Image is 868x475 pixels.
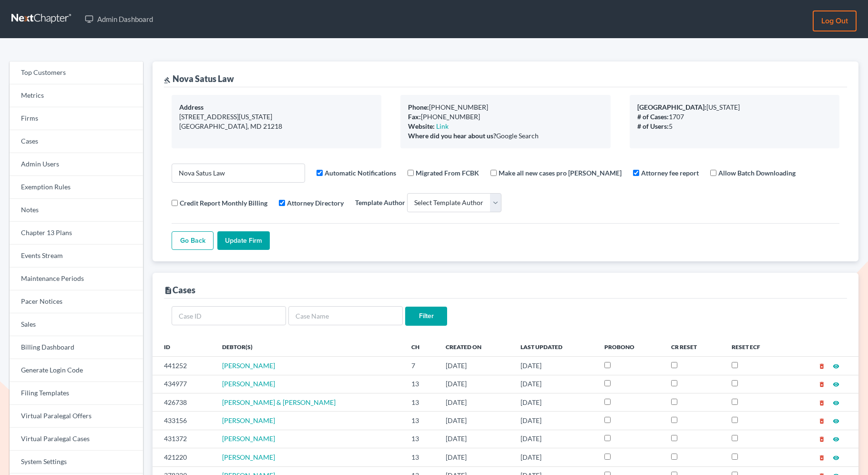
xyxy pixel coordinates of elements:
[10,290,143,313] a: Pacer Notices
[408,113,421,121] b: Fax:
[833,380,839,388] a: visibility
[818,453,825,461] a: delete_forever
[833,363,839,370] i: visibility
[438,393,513,411] td: [DATE]
[833,398,839,406] a: visibility
[637,122,669,130] b: # of Users:
[408,122,435,130] b: Website:
[513,357,597,375] td: [DATE]
[513,412,597,430] td: [DATE]
[164,77,171,83] i: gavel
[664,337,724,356] th: CR Reset
[833,434,839,443] a: visibility
[404,393,438,411] td: 13
[153,448,214,466] td: 421220
[818,361,825,370] a: delete_forever
[637,122,832,131] div: 5
[813,10,857,31] a: Log out
[222,361,275,370] a: [PERSON_NAME]
[438,375,513,393] td: [DATE]
[833,416,839,424] a: visibility
[408,103,429,111] b: Phone:
[818,454,825,461] i: delete_forever
[405,307,447,326] input: Filter
[10,359,143,382] a: Generate Login Code
[833,418,839,424] i: visibility
[833,381,839,388] i: visibility
[438,412,513,430] td: [DATE]
[179,112,374,122] div: [STREET_ADDRESS][US_STATE]
[10,130,143,153] a: Cases
[513,337,597,356] th: Last Updated
[818,436,825,443] i: delete_forever
[404,412,438,430] td: 13
[222,380,275,388] a: [PERSON_NAME]
[222,398,336,406] a: [PERSON_NAME] & [PERSON_NAME]
[355,197,405,207] label: Template Author
[597,337,664,356] th: ProBono
[404,448,438,466] td: 13
[404,430,438,448] td: 13
[222,434,275,443] span: [PERSON_NAME]
[818,434,825,443] a: delete_forever
[10,199,143,222] a: Notes
[408,103,602,112] div: [PHONE_NUMBER]
[325,168,396,178] label: Automatic Notifications
[818,398,825,406] a: delete_forever
[153,412,214,430] td: 433156
[153,357,214,375] td: 441252
[438,430,513,448] td: [DATE]
[10,382,143,405] a: Filing Templates
[222,453,275,461] a: [PERSON_NAME]
[10,245,143,268] a: Events Stream
[513,448,597,466] td: [DATE]
[164,284,195,296] div: Cases
[724,337,788,356] th: Reset ECF
[404,337,438,356] th: Ch
[10,268,143,290] a: Maintenance Periods
[833,453,839,461] a: visibility
[287,198,344,208] label: Attorney Directory
[214,337,404,356] th: Debtor(s)
[217,231,270,250] input: Update Firm
[833,361,839,370] a: visibility
[718,168,796,178] label: Allow Batch Downloading
[818,380,825,388] a: delete_forever
[10,428,143,451] a: Virtual Paralegal Cases
[833,454,839,461] i: visibility
[637,103,832,112] div: [US_STATE]
[438,448,513,466] td: [DATE]
[179,103,204,111] b: Address
[513,430,597,448] td: [DATE]
[153,375,214,393] td: 434977
[818,400,825,406] i: delete_forever
[10,84,143,107] a: Metrics
[222,416,275,424] a: [PERSON_NAME]
[164,73,234,84] div: Nova Satus Law
[10,176,143,199] a: Exemption Rules
[10,107,143,130] a: Firms
[499,168,622,178] label: Make all new cases pro [PERSON_NAME]
[513,393,597,411] td: [DATE]
[10,313,143,336] a: Sales
[10,451,143,474] a: System Settings
[408,131,602,141] div: Google Search
[10,62,143,84] a: Top Customers
[436,122,449,130] a: Link
[153,393,214,411] td: 426738
[818,363,825,370] i: delete_forever
[408,112,602,122] div: [PHONE_NUMBER]
[180,198,267,208] label: Credit Report Monthly Billing
[172,231,214,250] a: Go Back
[288,306,403,325] input: Case Name
[80,10,158,28] a: Admin Dashboard
[818,381,825,388] i: delete_forever
[641,168,699,178] label: Attorney fee report
[153,337,214,356] th: ID
[416,168,479,178] label: Migrated From FCBK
